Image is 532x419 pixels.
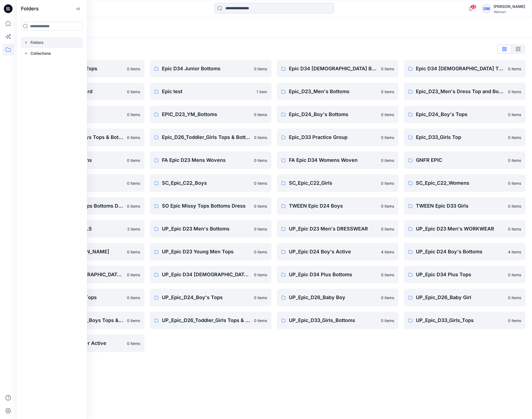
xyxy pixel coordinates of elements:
[127,112,140,117] p: 0 items
[508,249,521,255] p: 4 items
[256,89,267,95] p: 1 item
[127,249,140,255] p: 0 items
[416,294,505,301] p: UP_Epic_D26_Baby Girl
[416,225,505,233] p: UP_Epic D23 Men's WORKWEAR
[127,295,140,300] p: 0 items
[494,3,525,10] div: [PERSON_NAME]
[127,203,140,209] p: 0 items
[416,248,505,256] p: UP_Epic D24 Boy's Bottoms
[289,88,378,95] p: Epic_D23_Men's Bottoms
[277,312,398,329] a: UP_Epic_D33_Girls_Bottoms0 items
[162,294,251,301] p: UP_Epic_D24_Boy's Tops
[277,106,398,123] a: Epic_D24_Boy's Bottoms0 items
[277,289,398,306] a: UP_Epic_D26_Baby Boy0 items
[127,89,140,95] p: 0 items
[162,179,251,187] p: SC_Epic_C22_Boys
[381,89,394,95] p: 0 items
[162,133,251,141] p: Epic_D26_Toddler_Girls Tops & Bottoms
[162,225,251,233] p: UP_Epic D23 Men's Bottoms
[404,151,525,169] a: GNFR EPIC0 items
[150,266,271,283] a: UP_Epic D34 [DEMOGRAPHIC_DATA] Top0 items
[162,111,251,118] p: EPIC_D23_YM_Bottoms
[508,272,521,278] p: 0 items
[289,179,378,187] p: SC_Epic_C22_Girls
[416,156,505,164] p: GNFR EPIC
[289,225,378,233] p: UP_Epic D23 Men's DRESSWEAR
[254,157,267,163] p: 0 items
[277,243,398,260] a: UP_Epic D24 Boy's Active4 items
[289,156,378,164] p: FA Epic D34 Womens Woven
[254,318,267,323] p: 0 items
[416,271,505,278] p: UP_Epic D34 Plus Tops
[482,4,491,14] div: GM
[277,129,398,146] a: Epic_D33 Practice Group0 items
[416,179,505,187] p: SC_Epic_C22_Womens
[254,203,267,209] p: 0 items
[404,197,525,215] a: TWEEN Epic D33 Girls0 items
[162,88,253,95] p: Epic test
[381,157,394,163] p: 0 items
[127,226,140,232] p: 2 items
[404,106,525,123] a: Epic_D24_Boy's Tops0 items
[254,66,267,72] p: 0 items
[127,272,140,278] p: 0 items
[416,202,505,210] p: TWEEN Epic D33 Girls
[254,135,267,140] p: 0 items
[289,271,378,278] p: UP_Epic D34 Plus Bottoms
[150,197,271,215] a: SO Epic Missy Tops Bottoms Dress0 items
[277,83,398,100] a: Epic_D23_Men's Bottoms0 items
[162,156,251,164] p: FA Epic D23 Mens Wovens
[162,65,251,72] p: Epic D34 Junior Bottoms
[508,295,521,300] p: 0 items
[254,112,267,117] p: 0 items
[508,135,521,140] p: 0 items
[404,174,525,192] a: SC_Epic_C22_Womens0 items
[127,318,140,323] p: 0 items
[277,174,398,192] a: SC_Epic_C22_Girls0 items
[381,226,394,232] p: 0 items
[381,135,394,140] p: 0 items
[508,180,521,186] p: 0 items
[416,65,505,72] p: Epic D34 [DEMOGRAPHIC_DATA] Tops
[404,60,525,77] a: Epic D34 [DEMOGRAPHIC_DATA] Tops0 items
[127,66,140,72] p: 0 items
[381,66,394,72] p: 0 items
[150,60,271,77] a: Epic D34 Junior Bottoms0 items
[162,317,251,324] p: UP_Epic_D26_Toddler_Girls Tops & Bottoms
[508,318,521,323] p: 0 items
[470,5,476,9] span: 24
[381,318,394,323] p: 0 items
[381,112,394,117] p: 0 items
[289,65,378,72] p: Epic D34 [DEMOGRAPHIC_DATA] Bottoms
[162,248,251,256] p: UP_Epic D23 Young Men Tops
[254,180,267,186] p: 0 items
[254,249,267,255] p: 0 items
[404,266,525,283] a: UP_Epic D34 Plus Tops0 items
[508,226,521,232] p: 0 items
[127,341,140,346] p: 0 items
[289,294,378,301] p: UP_Epic_D26_Baby Boy
[404,243,525,260] a: UP_Epic D24 Boy's Bottoms4 items
[289,317,378,324] p: UP_Epic_D33_Girls_Bottoms
[416,111,505,118] p: Epic_D24_Boy's Tops
[254,272,267,278] p: 0 items
[31,50,51,57] p: Collections
[127,157,140,163] p: 0 items
[416,88,505,95] p: Epic_D23_Men's Dress Top and Bottoms
[127,180,140,186] p: 0 items
[508,66,521,72] p: 0 items
[404,83,525,100] a: Epic_D23_Men's Dress Top and Bottoms0 items
[381,249,394,255] p: 4 items
[381,295,394,300] p: 0 items
[416,317,505,324] p: UP_Epic_D33_Girls_Tops
[289,111,378,118] p: Epic_D24_Boy's Bottoms
[150,106,271,123] a: EPIC_D23_YM_Bottoms0 items
[150,174,271,192] a: SC_Epic_C22_Boys0 items
[508,89,521,95] p: 0 items
[277,220,398,238] a: UP_Epic D23 Men's DRESSWEAR0 items
[150,151,271,169] a: FA Epic D23 Mens Wovens0 items
[381,180,394,186] p: 0 items
[289,248,378,256] p: UP_Epic D24 Boy's Active
[150,312,271,329] a: UP_Epic_D26_Toddler_Girls Tops & Bottoms0 items
[381,272,394,278] p: 0 items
